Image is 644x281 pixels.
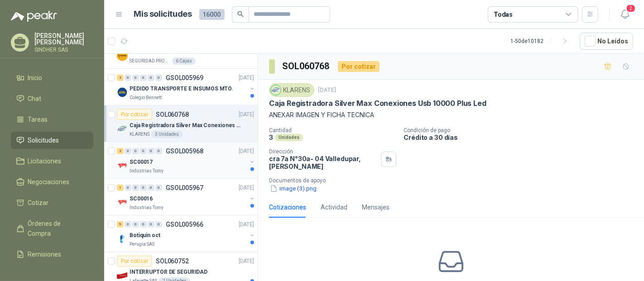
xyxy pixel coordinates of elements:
p: SOL060752 [156,258,189,264]
div: 0 [125,148,131,154]
span: Negociaciones [28,177,70,187]
p: Botiquin oct [130,231,160,240]
p: SEGURIDAD PROVISER LTDA [130,57,170,65]
a: Inicio [11,69,93,86]
p: PEDIDO TRANSPORTE E INSUMOS MTO. [130,85,233,93]
div: Todas [494,10,513,19]
p: [DATE] [239,74,254,82]
p: GSOL005966 [166,221,203,228]
a: Por cotizarSOL060768[DATE] Company LogoCaja Registradora Silver Max Conexiones Usb 10000 Plus Led... [104,105,258,142]
a: Chat [11,90,93,107]
div: 2 [117,148,124,154]
div: Cotizaciones [269,202,306,212]
div: 1 [117,185,124,191]
div: 0 [140,148,147,154]
p: ANEXAR IMAGEN Y FICHA TECNICA [269,110,633,120]
p: SC00016 [130,195,153,203]
span: Chat [28,94,42,104]
p: [DATE] [239,184,254,192]
div: 0 [132,221,139,228]
p: INTERRUPTOR DE SEGURIDAD [130,268,207,276]
p: cra 7a N°30a- 04 Valledupar , [PERSON_NAME] [269,155,377,170]
div: 0 [125,75,131,81]
div: 0 [148,221,154,228]
p: [DATE] [239,257,254,266]
div: Por cotizar [117,109,152,120]
div: 6 Cajas [172,57,196,65]
div: 0 [140,185,147,191]
p: [DATE] [318,86,336,95]
img: Company Logo [117,50,128,61]
button: image (3).png [269,184,317,193]
span: Remisiones [28,249,62,259]
img: Company Logo [117,160,128,171]
a: Órdenes de Compra [11,215,93,242]
img: Company Logo [117,197,128,208]
p: GSOL005968 [166,148,203,154]
p: Industrias Tomy [130,167,163,175]
div: Mensajes [362,202,389,212]
div: 0 [140,75,147,81]
p: Dirección [269,148,377,155]
a: Solicitudes [11,132,93,149]
span: 2 [626,4,636,13]
p: Caja Registradora Silver Max Conexiones Usb 10000 Plus Led [130,121,242,130]
span: 16000 [199,9,225,20]
span: search [237,11,244,17]
span: Cotizar [28,198,49,208]
p: GSOL005969 [166,75,203,81]
a: 9 0 0 0 0 0 GSOL005966[DATE] Company LogoBotiquin octPerugia SAS [117,219,256,248]
div: KLARENS [269,83,314,97]
div: 1 - 50 de 10182 [510,34,572,48]
img: Company Logo [117,124,128,134]
p: [DATE] [239,220,254,229]
p: KLARENS [130,131,149,138]
div: Unidades [275,134,303,141]
div: 0 [148,75,154,81]
button: 2 [617,6,633,23]
div: 0 [132,148,139,154]
div: 0 [155,221,162,228]
p: Condición de pago [404,127,640,133]
button: No Leídos [580,33,633,50]
h3: SOL060768 [282,59,331,73]
p: Documentos de apoyo [269,177,640,184]
p: SINDHER SAS [34,47,93,52]
p: Colegio Bennett [130,94,162,101]
span: Tareas [28,114,48,124]
p: Cantidad [269,127,396,133]
a: 2 0 0 0 0 0 GSOL005968[DATE] Company LogoSC00017Industrias Tomy [117,146,256,175]
span: Órdenes de Compra [28,219,85,238]
p: Perugia SAS [130,241,154,248]
p: Caja Registradora Silver Max Conexiones Usb 10000 Plus Led [269,99,486,108]
div: 0 [132,185,139,191]
span: Licitaciones [28,156,62,166]
span: Inicio [28,73,43,83]
div: 3 Unidades [151,131,183,138]
a: Negociaciones [11,173,93,191]
p: SC00017 [130,158,153,167]
a: Tareas [11,111,93,128]
a: Cotizar [11,194,93,211]
img: Company Logo [117,87,128,98]
div: 0 [155,75,162,81]
p: 3 [269,133,273,141]
div: 0 [148,185,154,191]
a: Remisiones [11,246,93,263]
div: 0 [148,148,154,154]
a: Licitaciones [11,152,93,170]
img: Company Logo [271,85,281,95]
p: [DATE] [239,110,254,119]
div: 0 [155,148,162,154]
p: [PERSON_NAME] [PERSON_NAME] [34,33,93,45]
div: 0 [132,75,139,81]
img: Logo peakr [11,11,57,22]
div: 0 [125,185,131,191]
a: 1 0 0 0 0 0 GSOL005967[DATE] Company LogoSC00016Industrias Tomy [117,182,256,211]
img: Company Logo [117,233,128,244]
div: Actividad [321,202,347,212]
p: SOL060768 [156,111,189,118]
div: Por cotizar [338,61,380,72]
p: [DATE] [239,147,254,156]
div: 2 [117,75,124,81]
